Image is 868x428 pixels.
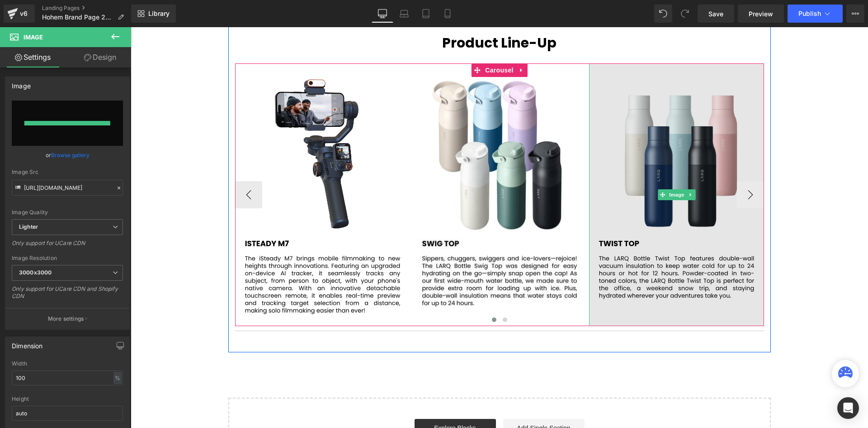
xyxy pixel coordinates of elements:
[846,5,864,23] button: More
[48,315,84,323] p: More settings
[4,5,35,23] a: v6
[654,5,672,23] button: Undo
[19,223,38,230] b: Lighter
[372,5,393,23] a: Desktop
[5,308,129,329] button: More settings
[738,5,784,23] a: Preview
[18,8,29,19] div: v6
[51,147,90,163] a: Browse gallery
[749,9,773,19] span: Preview
[131,5,176,23] a: New Library
[12,240,123,253] div: Only support for UCare CDN
[311,6,426,25] span: Product Line-Up
[437,5,458,23] a: Mobile
[284,392,365,410] a: Explore Blocks
[12,396,123,402] div: Height
[148,10,170,18] span: Library
[42,5,131,12] a: Landing Pages
[19,269,52,276] b: 3000x3000
[537,162,556,173] span: Image
[12,150,123,160] div: or
[67,47,133,67] a: Design
[837,397,859,419] div: Open Intercom Messenger
[24,34,43,41] span: Image
[12,209,123,216] div: Image Quality
[393,5,415,23] a: Laptop
[788,5,843,23] button: Publish
[12,169,123,175] div: Image Src
[12,370,123,385] input: auto
[676,5,694,23] button: Redo
[12,180,123,196] input: Link
[12,77,31,90] div: Image
[12,361,123,367] div: Width
[352,36,385,50] span: Carousel
[373,392,454,410] a: Add Single Section
[708,9,723,19] span: Save
[798,10,821,17] span: Publish
[113,372,122,384] div: %
[12,285,123,306] div: Only support for UCare CDN and Shopify CDN
[12,337,43,350] div: Dimension
[415,5,437,23] a: Tablet
[385,36,397,50] a: Expand / Collapse
[12,406,123,421] input: auto
[556,162,565,173] a: Expand / Collapse
[42,14,114,21] span: Hohem Brand Page 2025
[12,255,123,261] div: Image Resolution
